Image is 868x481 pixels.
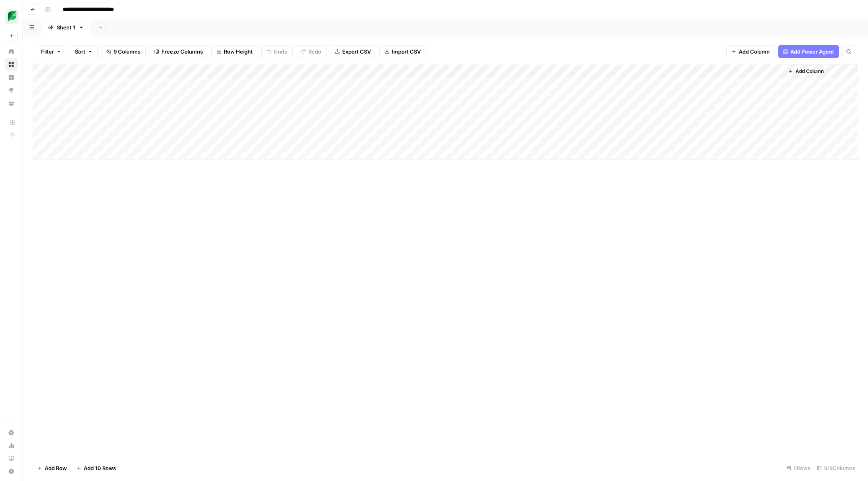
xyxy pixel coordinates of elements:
[5,71,18,84] a: Insights
[161,48,203,56] span: Freeze Columns
[211,45,258,58] button: Row Height
[342,48,371,56] span: Export CSV
[790,48,834,56] span: Add Power Agent
[70,45,98,58] button: Sort
[261,45,293,58] button: Undo
[5,58,18,71] a: Browse
[392,48,421,56] span: Import CSV
[814,462,858,475] div: 9/9 Columns
[41,19,91,35] a: Sheet 1
[36,45,66,58] button: Filter
[5,84,18,97] a: Opportunities
[330,45,376,58] button: Export CSV
[5,426,18,439] a: Settings
[101,45,146,58] button: 9 Columns
[84,464,116,472] span: Add 10 Rows
[739,48,770,56] span: Add Column
[783,462,814,475] div: 5 Rows
[114,48,141,56] span: 9 Columns
[778,45,839,58] button: Add Power Agent
[33,462,72,475] button: Add Row
[5,439,18,452] a: Usage
[149,45,208,58] button: Freeze Columns
[726,45,775,58] button: Add Column
[5,45,18,58] a: Home
[224,48,253,56] span: Row Height
[57,23,75,31] div: Sheet 1
[785,66,827,77] button: Add Column
[5,97,18,110] a: Your Data
[274,48,287,56] span: Undo
[308,48,321,56] span: Redo
[5,452,18,465] a: Learning Hub
[5,465,18,478] button: Help + Support
[41,48,54,56] span: Filter
[5,9,19,24] img: SproutSocial Logo
[379,45,426,58] button: Import CSV
[72,462,121,475] button: Add 10 Rows
[296,45,327,58] button: Redo
[45,464,67,472] span: Add Row
[75,48,85,56] span: Sort
[5,6,18,27] button: Workspace: SproutSocial
[796,68,824,75] span: Add Column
